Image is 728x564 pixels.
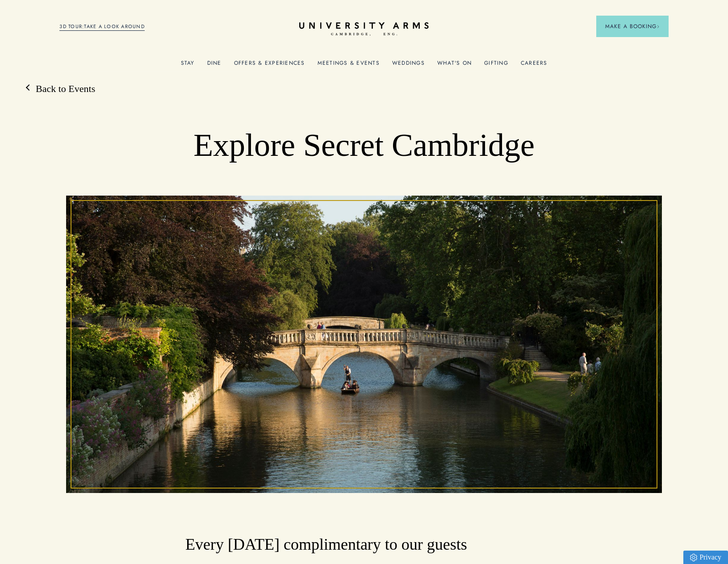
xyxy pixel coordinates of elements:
span: Make a Booking [605,22,660,30]
a: Privacy [683,551,728,564]
img: Arrow icon [657,25,660,28]
a: What's On [437,60,472,71]
a: 3D TOUR:TAKE A LOOK AROUND [59,23,145,31]
a: Back to Events [27,82,95,96]
a: Careers [521,60,548,71]
a: Weddings [392,60,425,71]
a: Meetings & Events [318,60,380,71]
img: image-2f25fcfe9322285f695cd42c2c60ad217806459a-4134x2756-jpg [66,196,661,493]
a: Offers & Experiences [234,60,305,71]
button: Make a BookingArrow icon [596,16,669,37]
a: Gifting [484,60,508,71]
h1: Explore Secret Cambridge [126,126,602,165]
a: Stay [181,60,195,71]
a: Home [299,22,429,36]
h3: Every [DATE] complimentary to our guests [185,534,543,556]
a: Dine [207,60,222,71]
img: Privacy [690,554,697,561]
